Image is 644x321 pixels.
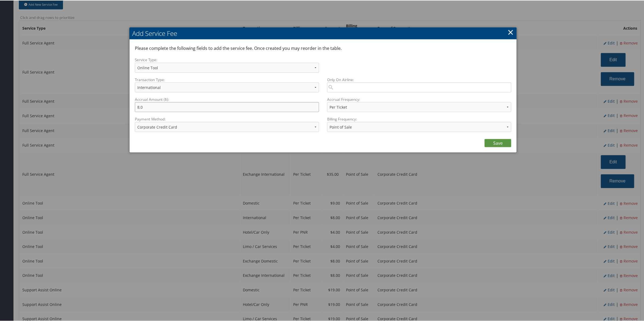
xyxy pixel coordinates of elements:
[135,57,319,62] label: Service Type:
[507,26,514,37] a: ×
[135,116,319,121] label: Payment Method:
[327,77,511,82] label: Only On Airline:
[327,116,357,121] label: Billing Frequency:
[327,96,360,102] label: Accrual Frequency :
[485,139,511,147] a: Save
[135,96,319,102] label: Accrual Amount ($):
[135,44,507,51] p: Please complete the following fields to add the service fee. Once created you may reorder in the ...
[129,27,517,39] h2: Add Service Fee
[135,77,319,82] label: Transaction Type:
